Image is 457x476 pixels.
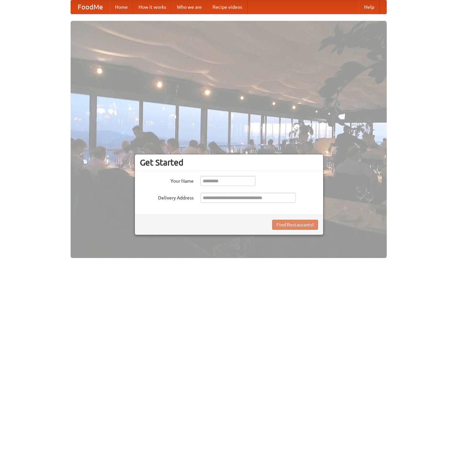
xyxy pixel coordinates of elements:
[133,0,172,14] a: How it works
[110,0,133,14] a: Home
[359,0,380,14] a: Help
[272,220,318,230] button: Find Restaurants!
[140,176,194,184] label: Your Name
[140,157,318,168] h3: Get Started
[207,0,247,14] a: Recipe videos
[140,193,194,201] label: Delivery Address
[71,0,110,14] a: FoodMe
[172,0,207,14] a: Who we are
